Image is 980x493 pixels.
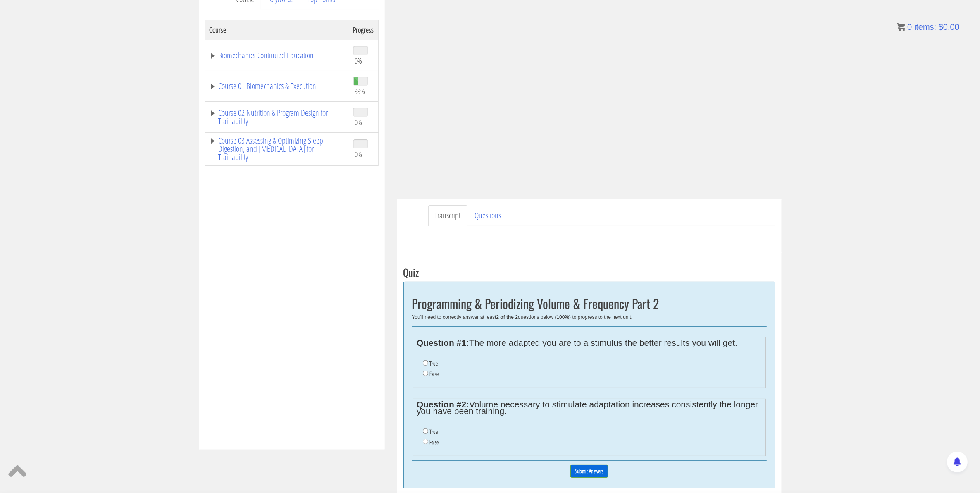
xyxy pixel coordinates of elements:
[939,22,943,31] span: $
[417,400,469,409] strong: Question #2:
[210,51,345,60] a: Biomechanics Continued Education
[557,314,570,320] b: 100%
[210,109,345,125] a: Course 02 Nutrition & Program Design for Trainability
[897,23,905,31] img: icon11.png
[907,22,912,31] span: 0
[403,267,775,278] h3: Quiz
[355,118,362,127] span: 0%
[205,20,349,40] th: Course
[428,205,467,226] a: Transcript
[412,314,767,320] div: You'll need to correctly answer at least questions below ( ) to progress to the next unit.
[570,465,608,478] input: Submit Answers
[355,56,362,65] span: 0%
[914,22,936,31] span: items:
[897,22,959,31] a: 0 items: $0.00
[349,20,379,40] th: Progress
[210,136,345,161] a: Course 03 Assessing & Optimizing Sleep Digestion, and [MEDICAL_DATA] for Trainability
[429,360,438,367] label: True
[496,314,518,320] b: 2 of the 2
[429,428,438,435] label: True
[429,371,439,377] label: False
[417,401,762,414] legend: Volume necessary to stimulate adaptation increases consistently the longer you have been training.
[468,205,508,226] a: Questions
[429,439,439,445] label: False
[417,340,762,346] legend: The more adapted you are to a stimulus the better results you will get.
[355,150,362,159] span: 0%
[417,338,469,347] strong: Question #1:
[210,82,345,90] a: Course 01 Biomechanics & Execution
[939,22,959,31] bdi: 0.00
[412,297,767,310] h2: Programming & Periodizing Volume & Frequency Part 2
[355,87,365,96] span: 33%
